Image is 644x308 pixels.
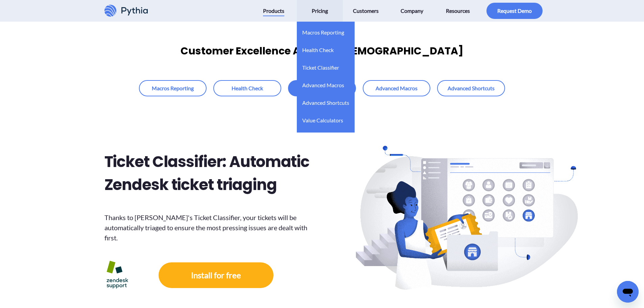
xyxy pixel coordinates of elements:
[302,22,344,39] a: Macros Reporting
[302,97,349,108] span: Advanced Shortcuts
[401,5,423,16] span: Company
[617,281,639,303] iframe: Button to launch messaging window
[353,5,379,16] span: Customers
[302,110,343,127] a: Value Calculators
[302,45,334,55] span: Health Check
[302,74,344,92] a: Advanced Macros
[302,92,349,110] a: Advanced Shortcuts
[263,5,284,16] span: Products
[302,62,339,73] span: Ticket Classifier
[312,5,328,16] span: Pricing
[302,39,334,57] a: Health Check
[302,27,344,38] span: Macros Reporting
[446,5,470,16] span: Resources
[302,80,344,91] span: Advanced Macros
[302,57,339,74] a: Ticket Classifier
[104,150,316,196] h2: Ticket Classifier: Automatic Zendesk ticket triaging
[302,115,343,126] span: Value Calculators
[104,212,316,243] h3: Thanks to [PERSON_NAME]'s Ticket Classifier, your tickets will be automatically triaged to ensure...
